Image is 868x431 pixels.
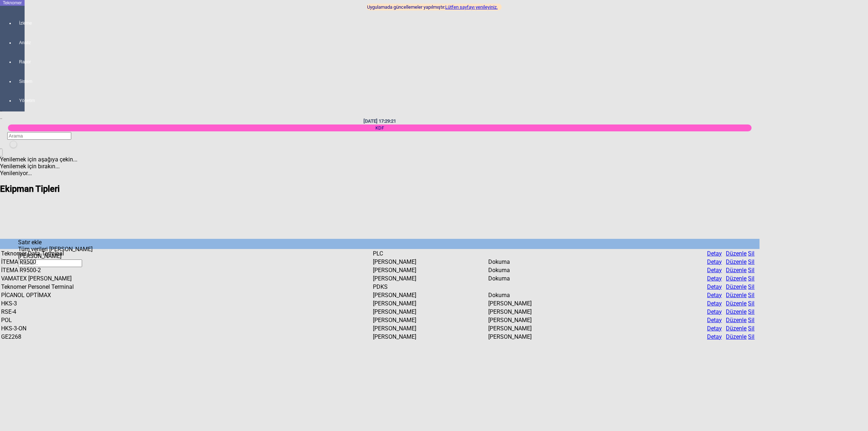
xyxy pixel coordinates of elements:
a: Detay [707,258,722,265]
td: [PERSON_NAME] [373,316,488,324]
td: [PERSON_NAME] [488,333,617,341]
td: HKS-3 [1,300,372,307]
div: Tüm verileri dışa aktar [18,246,741,253]
td: [PERSON_NAME] [373,333,488,341]
a: Düzenle [726,275,746,282]
td: [PERSON_NAME] [373,258,488,266]
div: Satır ekle [18,239,741,246]
span: Rapor [19,59,20,65]
a: Düzenle [726,258,746,265]
input: Tabloda ara [18,259,82,267]
a: Düzenle [726,333,746,340]
td: [PERSON_NAME] [373,325,488,332]
a: Detay [707,300,722,307]
a: Sil [748,267,754,274]
a: Düzenle [726,317,746,324]
span: Tüm verileri [PERSON_NAME] [18,246,93,253]
a: Detay [707,267,722,274]
td: Teknomer Data Terminal [1,250,372,257]
td: POL [1,316,372,324]
a: Sil [748,258,754,265]
div: KDF [8,124,752,131]
span: Sistem [19,79,20,84]
td: Teknomer Personel Terminal [1,283,372,291]
td: [PERSON_NAME] [373,300,488,307]
td: [PERSON_NAME] [373,275,488,282]
td: [PERSON_NAME] [488,308,617,316]
a: Sil [748,292,754,299]
a: Detay [707,283,722,290]
a: Düzenle [726,267,746,274]
a: Detay [707,317,722,324]
td: [PERSON_NAME] [373,308,488,316]
div: Uygulamada güncellemeler yapılmıştır. [366,4,502,10]
a: Sil [748,308,754,315]
a: Düzenle [726,250,746,257]
a: Sil [748,283,754,290]
a: Sil [748,275,754,282]
span: İzleme [19,20,20,26]
td: [PERSON_NAME] [488,316,617,324]
a: Lütfen sayfayı yenileyiniz. [445,4,498,10]
input: Arama [7,132,71,140]
td: PİCANOL OPTİMAX [1,291,372,299]
td: VAMATEX [PERSON_NAME] [1,275,372,282]
span: Satır ekle [18,239,42,246]
td: RSE-4 [1,308,372,316]
a: Detay [707,308,722,315]
a: Sil [748,325,754,332]
a: Düzenle [726,325,746,332]
a: Düzenle [726,300,746,307]
span: Analiz [19,40,20,46]
a: Düzenle [726,283,746,290]
a: Sil [748,250,754,257]
td: Dokuma [488,266,617,274]
a: Düzenle [726,292,746,299]
td: PDKS [373,283,488,291]
td: Dokuma [488,258,617,266]
a: Sil [748,317,754,324]
td: İTEMA R9500 [1,258,372,266]
td: [PERSON_NAME] [488,325,617,332]
a: Detay [707,292,722,299]
td: GE2268 [1,333,372,341]
a: Sil [748,300,754,307]
a: Detay [707,325,722,332]
a: Detay [707,275,722,282]
td: PLC [373,250,488,257]
td: [PERSON_NAME] [373,291,488,299]
a: Sil [748,333,754,340]
td: [PERSON_NAME] [373,266,488,274]
td: İTEMA R9500-2 [1,266,372,274]
a: Detay [707,250,722,257]
td: [PERSON_NAME] [488,300,617,307]
a: Düzenle [726,308,746,315]
a: Detay [707,333,722,340]
td: Dokuma [488,275,617,282]
span: Yönetim [19,98,20,103]
td: Dokuma [488,291,617,299]
td: HKS-3-ON [1,325,372,332]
